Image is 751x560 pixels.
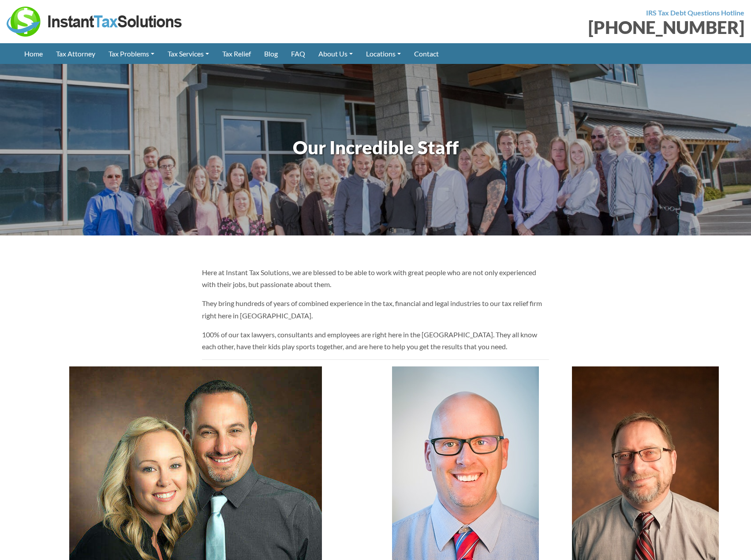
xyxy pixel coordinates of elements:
[102,43,161,64] a: Tax Problems
[7,16,183,25] a: Instant Tax Solutions Logo
[312,43,359,64] a: About Us
[407,43,445,64] a: Contact
[49,43,102,64] a: Tax Attorney
[646,8,744,17] strong: IRS Tax Debt Questions Hotline
[284,43,312,64] a: FAQ
[216,43,258,64] a: Tax Relief
[382,19,745,36] div: [PHONE_NUMBER]
[202,329,549,352] p: 100% of our tax lawyers, consultants and employees are right here in the [GEOGRAPHIC_DATA]. They ...
[202,297,549,321] p: They bring hundreds of years of combined experience in the tax, financial and legal industries to...
[18,43,49,64] a: Home
[359,43,407,64] a: Locations
[161,43,216,64] a: Tax Services
[7,7,183,37] img: Instant Tax Solutions Logo
[202,266,549,290] p: Here at Instant Tax Solutions, we are blessed to be able to work with great people who are not on...
[258,43,284,64] a: Blog
[22,134,729,161] h1: Our Incredible Staff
